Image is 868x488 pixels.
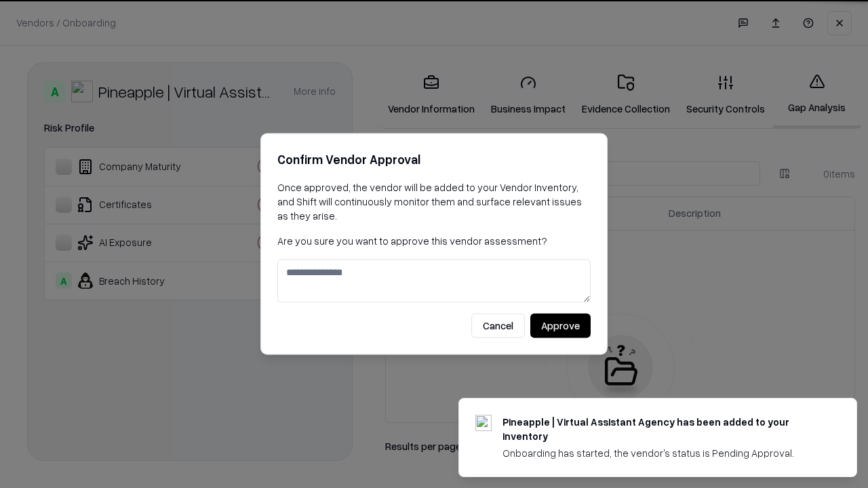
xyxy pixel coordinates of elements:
img: trypineapple.com [475,415,492,431]
div: Pineapple | Virtual Assistant Agency has been added to your inventory [502,415,824,443]
p: Are you sure you want to approve this vendor assessment? [277,234,591,248]
div: Onboarding has started, the vendor's status is Pending Approval. [502,446,824,460]
h2: Confirm Vendor Approval [277,150,591,169]
p: Once approved, the vendor will be added to your Vendor Inventory, and Shift will continuously mon... [277,180,591,223]
button: Cancel [471,314,525,338]
button: Approve [530,314,591,338]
